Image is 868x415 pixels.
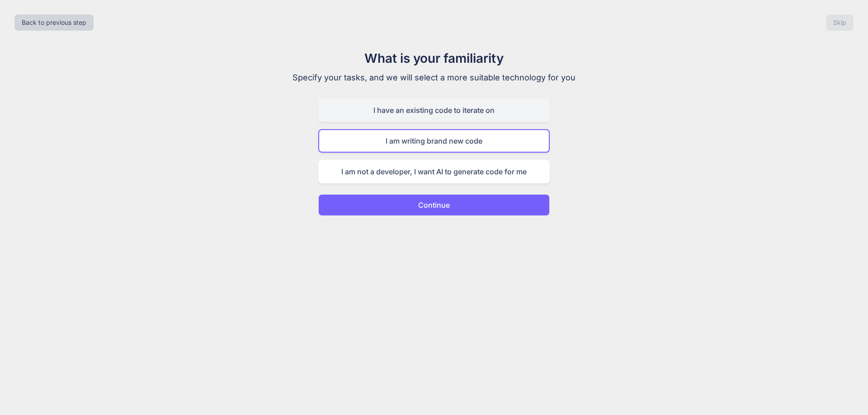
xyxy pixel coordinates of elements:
button: Back to previous step [14,14,94,31]
div: I have an existing code to iterate on [318,98,550,122]
div: I am writing brand new code [318,129,550,153]
button: Skip [826,14,854,31]
p: Specify your tasks, and we will select a more suitable technology for you [282,71,586,84]
p: Continue [418,200,450,210]
button: Continue [318,194,550,216]
h1: What is your familiarity [282,49,586,68]
div: I am not a developer, I want AI to generate code for me [318,160,550,183]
